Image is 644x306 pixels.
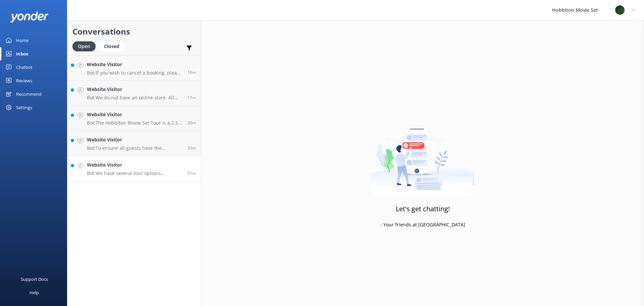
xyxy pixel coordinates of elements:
[16,74,32,87] div: Reviews
[371,111,475,195] img: artwork of a man stealing a conversation from at giant smartphone
[16,34,29,47] div: Home
[99,42,128,50] a: Closed
[10,11,49,23] img: yonder-white-logo.png
[16,101,32,114] div: Settings
[87,86,182,93] h4: Website Visitor
[72,25,196,38] h2: Conversations
[67,55,201,81] a: Website VisitorBot:If you wish to cancel a booking, please contact our reservations team via phon...
[72,42,99,50] a: Open
[87,120,182,126] p: Bot: The Hobbiton Movie Set Tour is a 2.5-hour experience that includes a short bus ride to the m...
[615,5,625,15] img: 34-1625720359.png
[16,60,33,74] div: Chatbot
[67,156,201,181] a: Website VisitorBot:We have several tour options available. You can explore them and book online t...
[67,81,201,106] a: Website VisitorBot:We do not have an online store. All merchandise items, including our Southfart...
[87,95,182,101] p: Bot: We do not have an online store. All merchandise items, including our Southfarthing range, ar...
[67,131,201,156] a: Website VisitorBot:To ensure all guests have the complete experience, the only way to access the ...
[99,41,124,51] div: Closed
[187,95,196,100] span: Sep 17 2025 04:18pm (UTC +12:00) Pacific/Auckland
[187,145,196,151] span: Sep 17 2025 03:56pm (UTC +12:00) Pacific/Auckland
[30,286,39,299] div: Help
[16,47,29,60] div: Inbox
[187,170,196,176] span: Sep 17 2025 03:44pm (UTC +12:00) Pacific/Auckland
[87,61,182,68] h4: Website Visitor
[396,204,450,214] h3: Let's get chatting!
[67,106,201,131] a: Website VisitorBot:The Hobbiton Movie Set Tour is a 2.5-hour experience that includes a short bus...
[87,136,182,143] h4: Website Visitor
[16,87,42,101] div: Recommend
[72,41,96,51] div: Open
[21,272,48,286] div: Support Docs
[187,70,196,75] span: Sep 17 2025 04:19pm (UTC +12:00) Pacific/Auckland
[87,70,182,76] p: Bot: If you wish to cancel a booking, please contact our reservations team via phone at [PHONE_NU...
[380,221,465,228] p: - Your friends at [GEOGRAPHIC_DATA]
[187,120,196,126] span: Sep 17 2025 04:15pm (UTC +12:00) Pacific/Auckland
[87,170,182,176] p: Bot: We have several tour options available. You can explore them and book online through the fol...
[87,111,182,118] h4: Website Visitor
[87,161,182,169] h4: Website Visitor
[87,145,182,151] p: Bot: To ensure all guests have the complete experience, the only way to access the Hobbiton Movie...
